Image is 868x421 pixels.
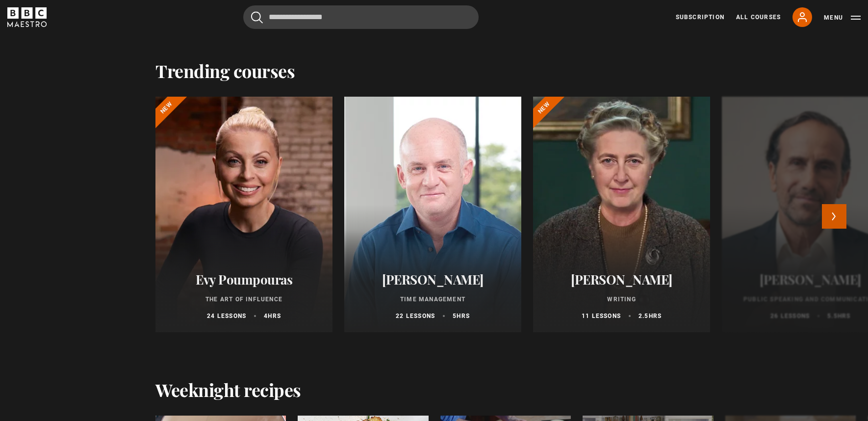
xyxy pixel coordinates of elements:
button: Submit the search query [251,11,263,24]
h2: [PERSON_NAME] [356,272,510,287]
h2: Trending courses [155,60,295,81]
p: 26 lessons [770,312,810,320]
a: [PERSON_NAME] Writing 11 lessons 2.5hrs New [533,97,710,332]
abbr: hrs [838,313,851,319]
p: Writing [545,295,698,304]
h2: Evy Poumpouras [167,272,321,287]
p: Time Management [356,295,510,304]
a: [PERSON_NAME] Time Management 22 lessons 5hrs [344,97,521,332]
p: 2.5 [638,312,662,320]
a: Evy Poumpouras The Art of Influence 24 lessons 4hrs New [155,97,332,332]
a: All Courses [736,13,781,22]
abbr: hrs [649,313,662,319]
h2: [PERSON_NAME] [545,272,698,287]
svg: BBC Maestro [7,7,47,27]
p: 5.5 [827,312,850,320]
p: 22 lessons [396,312,435,320]
p: The Art of Influence [167,295,321,304]
p: 11 lessons [582,312,621,320]
a: Subscription [676,13,724,22]
h2: Weeknight recipes [155,379,301,400]
p: 5 [453,312,470,320]
button: Toggle navigation [824,13,861,23]
input: Search [243,5,479,29]
p: 4 [264,312,281,320]
p: 24 lessons [207,312,246,320]
abbr: hrs [268,313,281,319]
abbr: hrs [457,313,470,319]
